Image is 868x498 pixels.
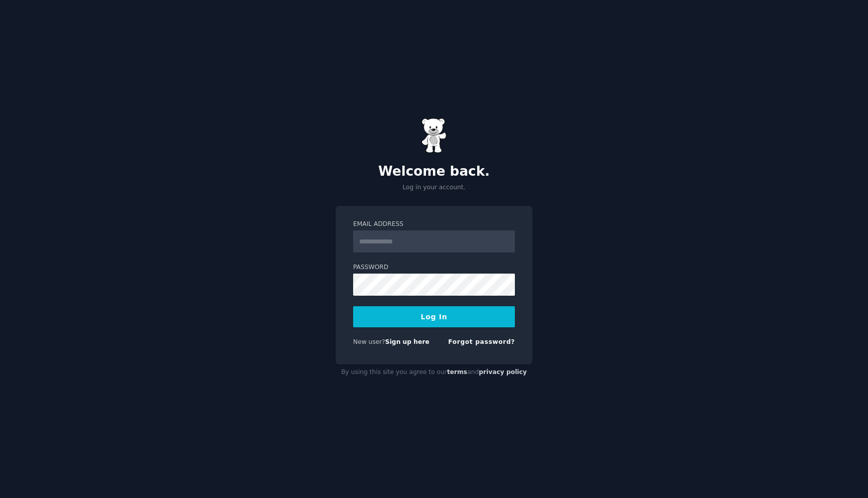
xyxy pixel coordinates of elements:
[353,220,515,229] label: Email Address
[336,164,532,180] h2: Welcome back.
[353,263,515,272] label: Password
[353,306,515,327] button: Log In
[447,368,467,376] a: terms
[479,368,527,376] a: privacy policy
[385,338,429,345] a: Sign up here
[421,118,447,153] img: Gummy Bear
[448,338,515,345] a: Forgot password?
[336,364,532,381] div: By using this site you agree to our and
[336,183,532,192] p: Log in your account.
[353,338,385,345] span: New user?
